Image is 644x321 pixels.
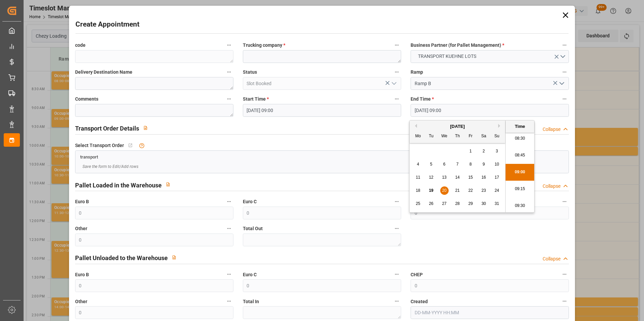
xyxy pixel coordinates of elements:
span: 10 [494,162,499,167]
button: View description [139,121,152,134]
span: 23 [481,188,486,193]
span: Start Time [243,96,269,103]
button: CHEP [560,270,569,279]
span: 5 [430,162,432,167]
span: Other [75,225,87,232]
div: Mo [414,132,422,141]
h2: Transport Order Details [75,124,139,133]
div: We [440,132,449,141]
div: Choose Tuesday, August 19th, 2025 [427,186,436,195]
span: Save the form to Edit/Add rows [83,164,138,170]
span: 9 [483,162,485,167]
div: Su [493,132,501,141]
span: 3 [496,149,498,153]
span: Euro B [75,198,89,205]
span: 15 [468,175,473,180]
button: Previous Month [413,124,417,128]
div: Choose Monday, August 25th, 2025 [414,200,422,208]
div: Choose Monday, August 4th, 2025 [414,160,422,169]
span: Status [243,69,257,76]
button: Comments [225,95,233,103]
div: Choose Friday, August 1st, 2025 [466,147,475,155]
span: Created [411,298,428,305]
button: Status [392,68,401,76]
span: 13 [442,175,446,180]
div: Choose Wednesday, August 27th, 2025 [440,200,449,208]
span: Euro B [75,271,89,278]
span: 11 [416,175,420,180]
div: Choose Sunday, August 17th, 2025 [493,173,501,182]
span: 16 [481,175,486,180]
div: Choose Wednesday, August 13th, 2025 [440,173,449,182]
span: 17 [494,175,499,180]
span: Business Partner (for Pallet Management) [411,42,504,49]
div: Choose Sunday, August 3rd, 2025 [493,147,501,155]
div: Choose Wednesday, August 6th, 2025 [440,160,449,169]
div: Choose Thursday, August 21st, 2025 [453,186,462,195]
button: Euro C [392,197,401,206]
span: 28 [455,201,459,206]
input: Type to search/select [411,77,569,90]
button: Trucking company * [392,41,401,49]
span: 29 [468,201,473,206]
span: Select Transport Order [75,142,124,149]
a: transport [80,154,98,159]
button: open menu [556,78,567,89]
span: 31 [494,201,499,206]
button: Euro B [225,270,233,279]
button: Start Time * [392,95,401,103]
button: Created [560,297,569,306]
div: Choose Thursday, August 28th, 2025 [453,200,462,208]
div: Sa [480,132,488,141]
span: 25 [416,201,420,206]
div: Choose Friday, August 29th, 2025 [466,200,475,208]
span: TRANSPORT KUEHNE LOTS [415,53,480,60]
span: Delivery Destination Name [75,69,132,76]
span: Euro C [243,271,257,278]
li: 09:15 [506,181,534,198]
div: Choose Thursday, August 14th, 2025 [453,173,462,182]
button: Total Out [392,224,401,233]
div: Collapse [543,183,560,190]
span: 24 [494,188,499,193]
span: 4 [417,162,419,167]
span: 26 [429,201,433,206]
span: End Time [411,96,434,103]
div: Choose Saturday, August 2nd, 2025 [480,147,488,155]
button: Total In [392,297,401,306]
li: 08:30 [506,130,534,147]
div: Collapse [543,126,560,133]
span: 7 [456,162,459,167]
div: Choose Sunday, August 31st, 2025 [493,200,501,208]
div: Choose Friday, August 8th, 2025 [466,160,475,169]
span: Comments [75,96,98,103]
div: Choose Sunday, August 24th, 2025 [493,186,501,195]
h2: Pallet Loaded in the Warehouse [75,181,162,190]
button: Next Month [498,124,502,128]
li: 09:00 [506,164,534,181]
div: Tu [427,132,436,141]
div: Choose Sunday, August 10th, 2025 [493,160,501,169]
div: Choose Monday, August 18th, 2025 [414,186,422,195]
button: View description [168,251,181,264]
div: Choose Wednesday, August 20th, 2025 [440,186,449,195]
button: open menu [389,78,399,89]
button: CHEP [560,197,569,206]
span: 18 [416,188,420,193]
span: 2 [483,149,485,153]
button: open menu [411,50,569,63]
span: 19 [429,188,433,193]
li: 08:45 [506,147,534,164]
span: 20 [442,188,446,193]
div: Time [507,123,533,130]
button: code [225,41,233,49]
input: DD-MM-YYYY HH:MM [243,104,401,117]
input: DD-MM-YYYY HH:MM [411,104,569,117]
button: Other [225,224,233,233]
div: [DATE] [410,123,505,130]
span: 22 [468,188,473,193]
button: Business Partner (for Pallet Management) * [560,41,569,49]
div: Choose Tuesday, August 12th, 2025 [427,173,436,182]
span: CHEP [411,271,423,278]
span: 14 [455,175,459,180]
